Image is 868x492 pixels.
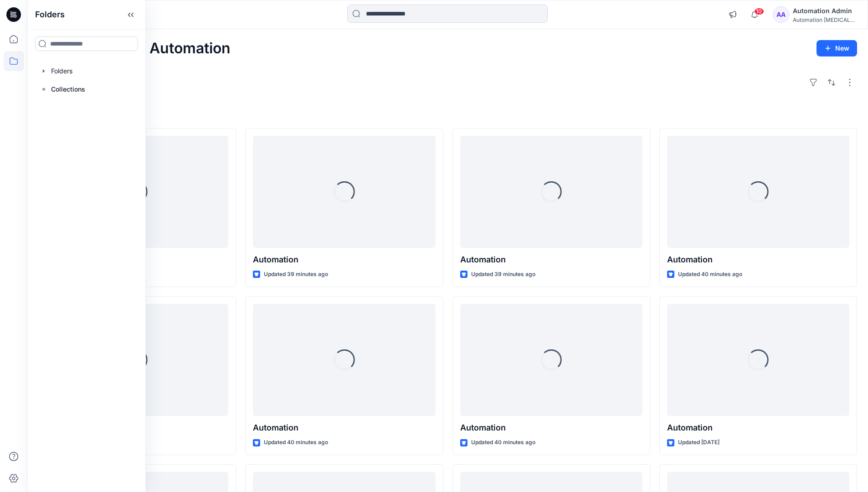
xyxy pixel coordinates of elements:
[667,421,849,434] p: Automation
[264,270,328,279] p: Updated 39 minutes ago
[253,421,435,434] p: Automation
[817,40,857,56] button: New
[51,84,85,95] p: Collections
[253,253,435,266] p: Automation
[471,270,535,279] p: Updated 39 minutes ago
[678,438,719,447] p: Updated [DATE]
[460,253,642,266] p: Automation
[678,270,742,279] p: Updated 40 minutes ago
[667,253,849,266] p: Automation
[773,6,789,23] div: AA
[38,108,857,119] h4: Styles
[754,8,764,15] span: 10
[460,421,642,434] p: Automation
[793,16,857,23] div: Automation [MEDICAL_DATA]...
[471,438,535,447] p: Updated 40 minutes ago
[793,5,857,16] div: Automation Admin
[264,438,328,447] p: Updated 40 minutes ago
